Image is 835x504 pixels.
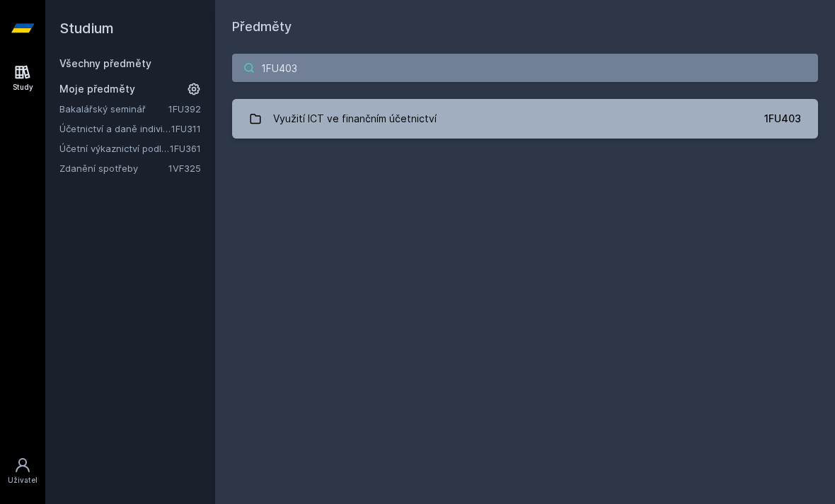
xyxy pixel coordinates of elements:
[3,450,42,493] a: Uživatel
[3,57,42,100] a: Study
[13,82,33,93] div: Study
[59,82,135,96] span: Moje předměty
[232,99,818,139] a: Využití ICT ve finančním účetnictví 1FU403
[59,102,168,116] a: Bakalářský seminář
[59,122,171,136] a: Účetnictví a daně individuálního podnikatele
[8,475,38,486] div: Uživatel
[232,17,818,37] h1: Předměty
[168,103,201,115] a: 1FU392
[232,54,818,82] input: Název nebo ident předmětu…
[59,57,151,69] a: Všechny předměty
[273,105,437,133] div: Využití ICT ve finančním účetnictví
[764,112,801,126] div: 1FU403
[168,163,201,174] a: 1VF325
[59,141,170,156] a: Účetní výkaznictví podle IFRS a US GAAP - základní koncepty (v angličtině)
[170,143,201,154] a: 1FU361
[59,161,168,175] a: Zdanění spotřeby
[171,123,201,134] a: 1FU311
